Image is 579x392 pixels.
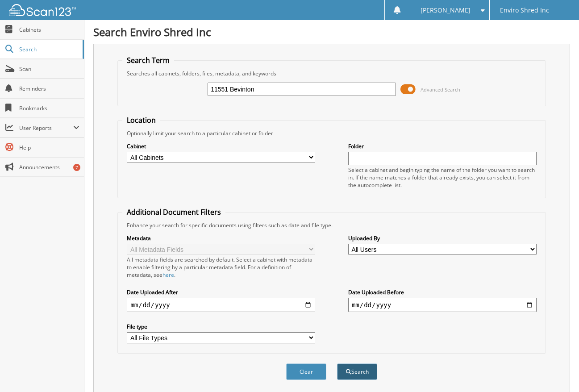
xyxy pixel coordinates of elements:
legend: Location [122,115,160,125]
h1: Search Enviro Shred Inc [93,25,570,39]
span: [PERSON_NAME] [421,8,471,13]
div: Optionally limit your search to a particular cabinet or folder [122,129,541,137]
input: start [127,298,315,312]
label: Cabinet [127,142,315,150]
legend: Additional Document Filters [122,207,225,217]
span: Advanced Search [421,86,460,93]
div: Select a cabinet and begin typing the name of the folder you want to search in. If the name match... [348,166,537,189]
div: All metadata fields are searched by default. Select a cabinet with metadata to enable filtering b... [127,256,315,279]
label: Uploaded By [348,234,537,242]
label: File type [127,323,315,330]
span: Enviro Shred Inc [500,8,549,13]
div: Enhance your search for specific documents using filters such as date and file type. [122,221,541,229]
span: Bookmarks [19,104,79,112]
img: scan123-logo-white.svg [9,4,76,16]
input: end [348,298,537,312]
span: User Reports [19,124,73,132]
label: Folder [348,142,537,150]
legend: Search Term [122,55,174,65]
div: Searches all cabinets, folders, files, metadata, and keywords [122,70,541,77]
div: 7 [73,164,80,171]
a: here [162,271,174,279]
button: Search [337,363,377,380]
label: Date Uploaded Before [348,288,537,296]
label: Metadata [127,234,315,242]
span: Scan [19,65,79,73]
label: Date Uploaded After [127,288,315,296]
span: Help [19,144,79,151]
button: Clear [286,363,326,380]
span: Search [19,46,78,53]
span: Announcements [19,163,79,171]
iframe: Chat Widget [534,349,579,392]
span: Reminders [19,85,79,92]
span: Cabinets [19,26,79,33]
